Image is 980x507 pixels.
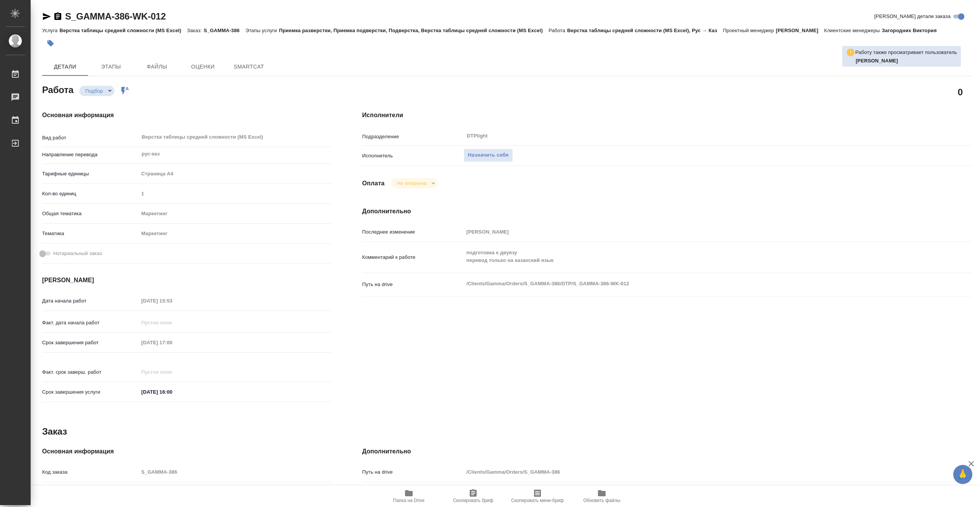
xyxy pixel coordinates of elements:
[395,180,429,186] button: Не оплачена
[362,111,972,120] h4: Исполнители
[953,465,972,484] button: 🙏
[42,425,67,438] h2: Заказ
[362,152,464,160] p: Исполнитель
[42,28,59,33] p: Услуга
[139,386,206,397] input: ✎ Введи что-нибудь
[79,86,114,96] div: Подбор
[42,319,139,327] p: Факт. дата начала работ
[139,366,206,378] input: Пустое поле
[505,486,570,507] button: Скопировать мини-бриф
[855,49,957,56] p: Работу также просматривает пользователь
[53,250,102,257] span: Нотариальный заказ
[583,498,621,503] span: Обновить файлы
[42,134,139,142] p: Вид работ
[856,57,957,65] p: Ковтун Светлана
[59,28,187,33] p: Верстка таблицы средней сложности (MS Excel)
[139,295,206,306] input: Пустое поле
[42,388,139,396] p: Срок завершения услуги
[549,28,567,33] p: Работа
[139,227,332,240] div: Маркетинг
[42,151,139,159] p: Направление перевода
[139,207,332,220] div: Маркетинг
[464,277,921,290] textarea: /Clients/Gamma/Orders/S_GAMMA-386/DTP/S_GAMMA-386-WK-012
[776,28,824,33] p: [PERSON_NAME]
[230,62,267,72] span: SmartCat
[362,207,972,216] h4: Дополнительно
[362,468,464,476] p: Путь на drive
[42,297,139,305] p: Дата начала работ
[441,486,505,507] button: Скопировать бриф
[139,337,206,348] input: Пустое поле
[42,276,332,285] h4: [PERSON_NAME]
[567,28,723,33] p: Верстка таблицы средней сложности (MS Excel), Рус → Каз
[139,188,332,199] input: Пустое поле
[42,12,51,21] button: Скопировать ссылку для ЯМессенджера
[279,28,549,33] p: Приемка разверстки, Приемка подверстки, Подверстка, Верстка таблицы средней сложности (MS Excel)
[139,62,175,72] span: Файлы
[468,151,508,160] span: Назначить себя
[362,253,464,261] p: Комментарий к работе
[42,368,139,376] p: Факт. срок заверш. работ
[42,230,139,237] p: Тематика
[453,498,493,503] span: Скопировать бриф
[464,226,921,237] input: Пустое поле
[42,210,139,218] p: Общая тематика
[958,85,963,98] h2: 0
[42,82,73,96] h2: Работа
[139,317,206,328] input: Пустое поле
[42,190,139,198] p: Кол-во единиц
[391,178,438,188] div: Подбор
[204,28,245,33] p: S_GAMMA-386
[245,28,279,33] p: Этапы услуги
[42,468,139,476] p: Код заказа
[570,486,634,507] button: Обновить файлы
[362,281,464,288] p: Путь на drive
[185,62,221,72] span: Оценки
[362,133,464,141] p: Подразделение
[362,179,385,188] h4: Оплата
[53,12,62,21] button: Скопировать ссылку
[42,35,59,52] button: Добавить тэг
[393,498,425,503] span: Папка на Drive
[139,167,332,180] div: Страница А4
[93,62,129,72] span: Этапы
[723,28,776,33] p: Проектный менеджер
[511,498,563,503] span: Скопировать мини-бриф
[42,111,332,120] h4: Основная информация
[874,13,951,20] span: [PERSON_NAME] детали заказа
[464,149,513,162] button: Назначить себя
[65,11,166,21] a: S_GAMMA-386-WK-012
[187,28,204,33] p: Заказ:
[362,228,464,236] p: Последнее изменение
[139,466,332,478] input: Пустое поле
[47,62,83,72] span: Детали
[362,447,972,456] h4: Дополнительно
[42,170,139,178] p: Тарифные единицы
[824,28,882,33] p: Клиентские менеджеры
[464,246,921,267] textarea: подготовка к двуязу перевод только на казахский язык
[42,447,332,456] h4: Основная информация
[882,28,942,33] p: Загородних Виктория
[83,88,105,94] button: Подбор
[42,339,139,347] p: Срок завершения работ
[464,466,921,478] input: Пустое поле
[377,486,441,507] button: Папка на Drive
[956,466,969,482] span: 🙏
